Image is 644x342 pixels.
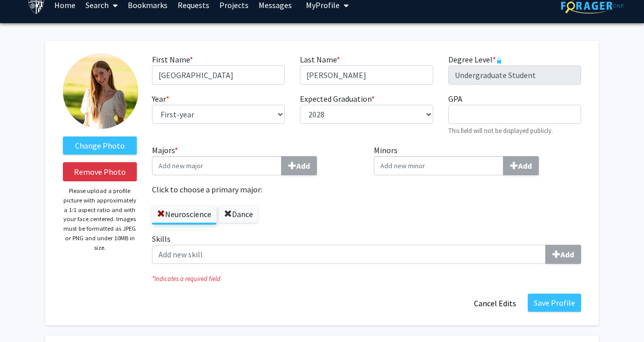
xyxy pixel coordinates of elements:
[152,53,193,65] label: First Name
[300,53,340,65] label: Last Name
[152,274,581,284] i: Indicates a required field
[63,136,137,155] label: ChangeProfile Picture
[152,144,359,175] label: Majors
[374,144,581,175] label: Minors
[296,161,310,171] b: Add
[152,206,216,223] label: Neuroscience
[152,245,546,264] input: SkillsAdd
[152,156,282,175] input: Majors*Add
[63,186,137,252] p: Please upload a profile picture with approximately a 1:1 aspect ratio and with your face centered...
[528,294,581,312] button: Save Profile
[8,297,43,334] iframe: Chat
[152,233,581,264] label: Skills
[374,156,504,175] input: MinorsAdd
[448,53,502,65] label: Degree Level
[467,294,523,313] button: Cancel Edits
[63,162,137,181] button: Remove Photo
[503,156,539,175] button: Minors
[496,57,502,63] svg: This information is provided and automatically updated by Johns Hopkins University and is not edi...
[300,93,375,105] label: Expected Graduation
[545,245,581,264] button: Skills
[448,93,462,105] label: GPA
[219,206,258,223] label: Dance
[281,156,317,175] button: Majors*
[448,126,553,134] small: This field will not be displayed publicly.
[152,183,359,195] label: Click to choose a primary major:
[63,53,138,129] img: Profile Picture
[560,249,574,259] b: Add
[518,161,532,171] b: Add
[152,93,170,105] label: Year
